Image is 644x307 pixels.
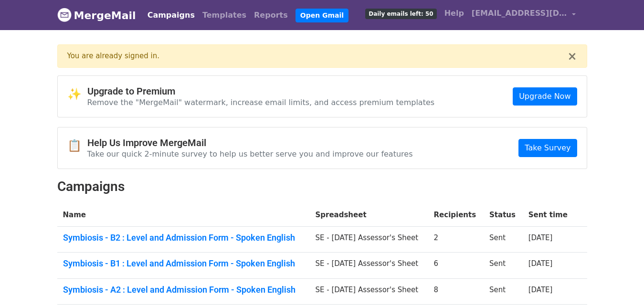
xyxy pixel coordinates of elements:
th: Recipients [428,204,484,226]
a: MergeMail [57,5,136,25]
a: Reports [250,6,292,25]
h4: Upgrade to Premium [87,85,435,97]
td: SE - [DATE] Assessor's Sheet [309,278,428,305]
p: Take our quick 2-minute survey to help us better serve you and improve our features [87,149,413,159]
span: Daily emails left: 50 [365,9,436,19]
a: Open Gmail [296,9,348,22]
td: SE - [DATE] Assessor's Sheet [309,253,428,279]
th: Status [484,204,523,226]
a: Help [441,4,468,23]
a: [DATE] [528,259,553,268]
td: SE - [DATE] Assessor's Sheet [309,226,428,253]
h4: Help Us Improve MergeMail [87,137,413,148]
div: You are already signed in. [67,51,568,62]
th: Sent time [523,204,575,226]
a: Take Survey [518,139,577,157]
span: [EMAIL_ADDRESS][DOMAIN_NAME] [472,8,567,19]
td: Sent [484,278,523,305]
span: ✨ [67,87,87,101]
p: Remove the "MergeMail" watermark, increase email limits, and access premium templates [87,97,435,107]
span: 📋 [67,139,87,153]
td: 6 [428,253,484,279]
a: Symbiosis - B2 : Level and Admission Form - Spoken English [63,233,304,243]
td: Sent [484,253,523,279]
a: Upgrade Now [513,87,577,106]
img: MergeMail logo [57,8,72,22]
td: Sent [484,226,523,253]
a: Templates [199,6,250,25]
a: Daily emails left: 50 [361,4,440,23]
h2: Campaigns [57,179,587,195]
th: Spreadsheet [309,204,428,226]
a: Symbiosis - A2 : Level and Admission Form - Spoken English [63,285,304,295]
a: [DATE] [528,233,553,242]
a: Symbiosis - B1 : Level and Admission Form - Spoken English [63,258,304,269]
th: Name [57,204,310,226]
a: [DATE] [528,286,553,294]
button: × [567,51,577,62]
td: 8 [428,278,484,305]
a: Campaigns [144,6,199,25]
a: [EMAIL_ADDRESS][DOMAIN_NAME] [468,4,580,26]
td: 2 [428,226,484,253]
